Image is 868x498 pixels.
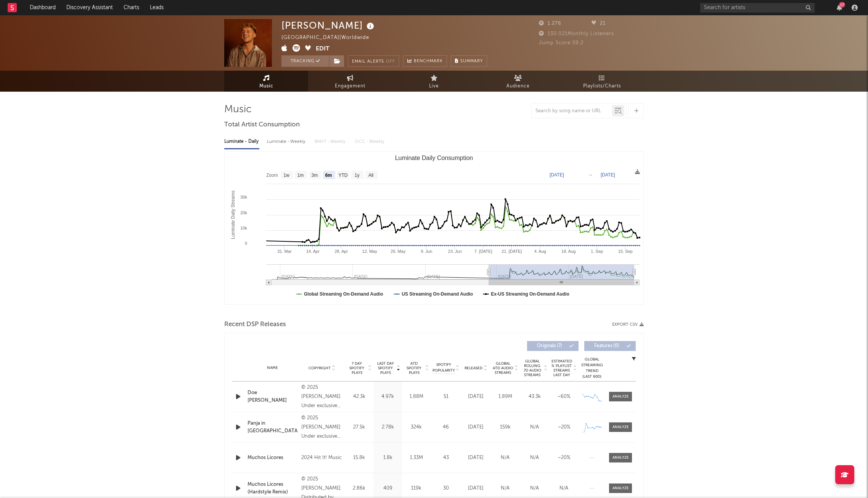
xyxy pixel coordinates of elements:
[248,420,297,435] a: Panja in [GEOGRAPHIC_DATA]
[532,344,567,348] span: Originals ( 7 )
[539,21,561,26] span: 1.276
[463,424,489,431] div: [DATE]
[432,485,459,492] div: 30
[301,414,343,441] div: © 2025 [PERSON_NAME] Under exclusive license to Warner Music Benelux B.V.
[283,173,289,178] text: 1w
[618,249,633,254] text: 15. Sep
[404,454,429,462] div: 1.33M
[432,454,459,462] div: 43
[612,322,644,327] button: Export CSV
[297,173,304,178] text: 1m
[551,359,572,377] span: Estimated % Playlist Streams Last Day
[375,454,400,462] div: 1.8k
[460,59,483,63] span: Summary
[392,71,476,92] a: Live
[491,291,569,297] text: Ex-US Streaming On-Demand Audio
[584,341,636,351] button: Features(0)
[463,393,489,401] div: [DATE]
[225,152,643,304] svg: Luminate Daily Consumption
[375,424,400,431] div: 2.78k
[476,71,560,92] a: Audience
[448,249,462,254] text: 23. Jun
[266,173,278,178] text: Zoom
[334,249,348,254] text: 28. Apr
[308,71,392,92] a: Engagement
[432,424,459,431] div: 46
[224,120,300,129] span: Total Artist Consumption
[463,454,489,462] div: [DATE]
[338,173,347,178] text: YTD
[248,454,297,462] a: Muchos Licores
[325,173,332,178] text: 6m
[592,21,606,26] span: 21
[421,249,432,254] text: 9. Jun
[522,359,543,377] span: Global Rolling 7D Audio Streams
[224,320,286,329] span: Recent DSP Releases
[463,485,489,492] div: [DATE]
[551,485,577,492] div: N/A
[429,82,439,91] span: Live
[560,71,644,92] a: Playlists/Charts
[335,82,365,91] span: Engagement
[277,249,292,254] text: 31. Mar
[267,135,307,148] div: Luminate - Weekly
[404,393,429,401] div: 1.88M
[588,172,593,178] text: →
[402,291,473,297] text: US Streaming On-Demand Audio
[550,172,564,178] text: [DATE]
[534,249,546,254] text: 4. Aug
[375,361,395,375] span: Last Day Spotify Plays
[492,424,518,431] div: 159k
[404,424,429,431] div: 324k
[465,366,482,370] span: Released
[839,2,845,8] div: 17
[506,82,530,91] span: Audience
[527,341,579,351] button: Originals(7)
[224,71,308,92] a: Music
[522,485,547,492] div: N/A
[583,82,621,91] span: Playlists/Charts
[312,173,318,178] text: 3m
[492,361,513,375] span: Global ATD Audio Streams
[432,393,459,401] div: 51
[492,454,518,462] div: N/A
[248,481,297,496] a: Muchos Licores (Hardstyle Remix)
[539,40,583,45] span: Jump Score: 59.2
[539,31,614,36] span: 130.021 Monthly Listeners
[522,424,547,431] div: N/A
[306,249,320,254] text: 14. Apr
[362,249,378,254] text: 12. May
[404,361,424,375] span: ATD Spotify Plays
[301,453,343,462] div: 2024 Hit It! Music
[589,344,624,348] span: Features ( 0 )
[281,33,378,42] div: [GEOGRAPHIC_DATA] | Worldwide
[414,57,443,66] span: Benchmark
[492,393,518,401] div: 1.89M
[240,195,247,199] text: 30k
[502,249,522,254] text: 21. [DATE]
[492,485,518,492] div: N/A
[403,55,447,67] a: Benchmark
[316,44,330,54] button: Edit
[348,55,399,67] button: Email AlertsOff
[355,173,360,178] text: 1y
[404,485,429,492] div: 119k
[700,3,815,13] input: Search for artists
[347,485,371,492] div: 2.86k
[561,249,575,254] text: 18. Aug
[375,485,400,492] div: 409
[347,361,367,375] span: 7 Day Spotify Plays
[309,366,331,370] span: Copyright
[281,55,329,67] button: Tracking
[432,362,455,373] span: Spotify Popularity
[240,226,247,230] text: 10k
[301,383,343,411] div: © 2025 [PERSON_NAME] Under exclusive license to Warner Music Benelux B.V.
[248,389,297,404] a: Doe [PERSON_NAME]
[532,108,612,114] input: Search by song name or URL
[304,291,383,297] text: Global Streaming On-Demand Audio
[522,454,547,462] div: N/A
